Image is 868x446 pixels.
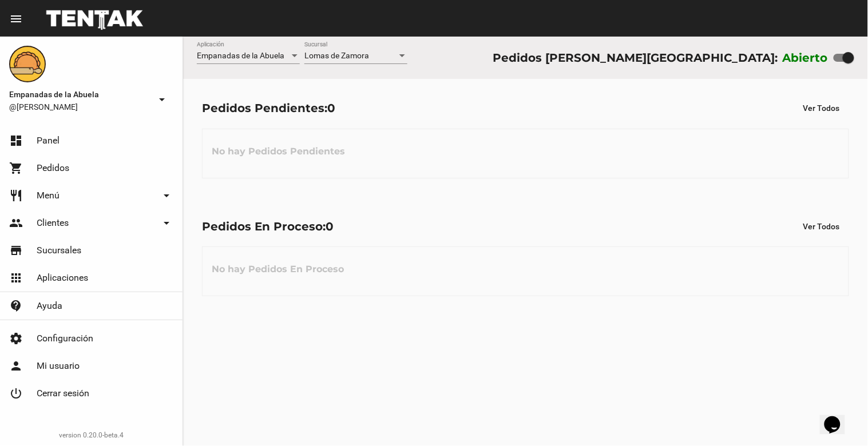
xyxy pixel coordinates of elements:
[9,387,23,400] mat-icon: power_settings_new
[493,49,778,67] div: Pedidos [PERSON_NAME][GEOGRAPHIC_DATA]:
[9,359,23,373] mat-icon: person
[203,252,353,286] h3: No hay Pedidos En Proceso
[9,429,173,441] div: version 0.20.0-beta.4
[37,360,80,372] span: Mi usuario
[37,272,88,284] span: Aplicaciones
[9,46,46,82] img: f0136945-ed32-4f7c-91e3-a375bc4bb2c5.png
[197,51,284,60] span: Empanadas de la Abuela
[155,93,169,106] mat-icon: arrow_drop_down
[9,189,23,202] mat-icon: restaurant
[9,332,23,345] mat-icon: settings
[9,299,23,313] mat-icon: contact_support
[783,49,829,67] label: Abierto
[9,161,23,175] mat-icon: shopping_cart
[803,103,840,113] span: Ver Todos
[37,190,60,201] span: Menú
[9,101,150,113] span: @[PERSON_NAME]
[37,135,60,146] span: Panel
[9,12,23,26] mat-icon: menu
[9,271,23,285] mat-icon: apps
[202,99,335,117] div: Pedidos Pendientes:
[9,134,23,148] mat-icon: dashboard
[37,217,69,229] span: Clientes
[304,51,369,60] span: Lomas de Zamora
[37,162,69,174] span: Pedidos
[203,134,354,169] h3: No hay Pedidos Pendientes
[327,101,335,115] span: 0
[160,189,173,202] mat-icon: arrow_drop_down
[794,216,849,237] button: Ver Todos
[794,98,849,118] button: Ver Todos
[37,245,81,256] span: Sucursales
[37,300,62,312] span: Ayuda
[37,388,89,399] span: Cerrar sesión
[9,244,23,257] mat-icon: store
[9,216,23,230] mat-icon: people
[202,217,334,236] div: Pedidos En Proceso:
[326,220,334,233] span: 0
[9,87,150,101] span: Empanadas de la Abuela
[820,400,857,435] iframe: chat widget
[803,222,840,231] span: Ver Todos
[160,216,173,230] mat-icon: arrow_drop_down
[37,333,93,344] span: Configuración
